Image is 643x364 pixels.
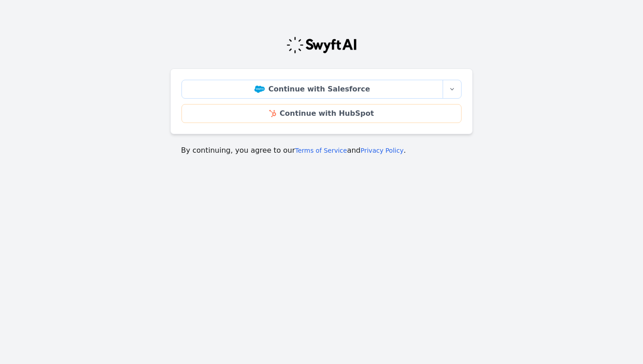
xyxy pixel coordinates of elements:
[269,110,276,117] img: HubSpot
[181,145,462,156] p: By continuing, you agree to our and .
[361,147,403,154] a: Privacy Policy
[286,36,357,54] img: Swyft Logo
[181,104,462,123] a: Continue with HubSpot
[254,86,265,93] img: Salesforce
[181,80,443,99] a: Continue with Salesforce
[295,147,347,154] a: Terms of Service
